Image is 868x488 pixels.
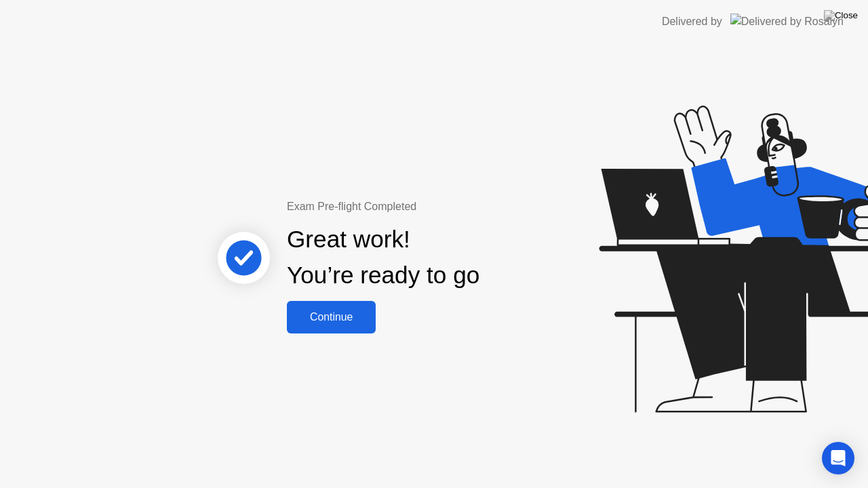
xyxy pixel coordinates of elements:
button: Continue [287,301,376,333]
img: Delivered by Rosalyn [730,14,844,29]
img: Close [824,10,858,21]
div: Delivered by [662,14,722,30]
div: Exam Pre-flight Completed [287,199,567,215]
div: Continue [291,311,372,323]
div: Open Intercom Messenger [822,442,854,474]
div: Great work! You’re ready to go [287,222,479,293]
